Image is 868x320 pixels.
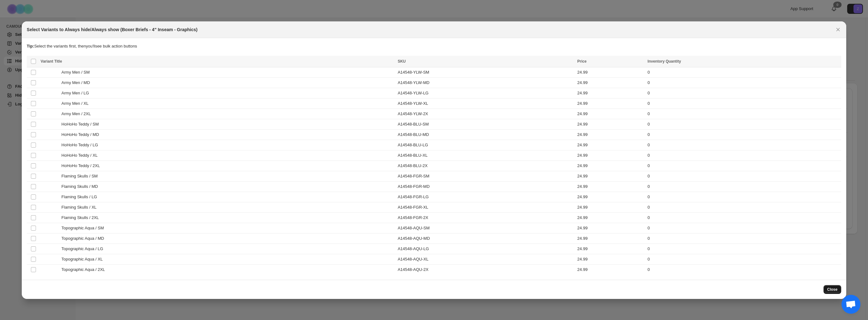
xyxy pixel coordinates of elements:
[646,264,841,275] td: 0
[62,69,93,76] span: Army Men / SM
[646,119,841,129] td: 0
[646,212,841,223] td: 0
[648,59,681,64] span: Inventory Quantity
[62,235,108,242] span: Topographic Aqua / MD
[646,192,841,202] td: 0
[646,181,841,192] td: 0
[62,256,106,262] span: Topographic Aqua / XL
[62,183,101,190] span: Flaming Skulls / MD
[396,192,575,202] td: A14548-FGR-LG
[396,202,575,212] td: A14548-FGR-XL
[396,171,575,181] td: A14548-FGR-SM
[62,90,92,96] span: Army Men / LG
[575,140,646,150] td: 24.99
[62,173,101,179] span: Flaming Skulls / SM
[575,181,646,192] td: 24.99
[646,223,841,233] td: 0
[575,160,646,171] td: 24.99
[396,109,575,119] td: A14548-YLW-2X
[396,150,575,160] td: A14548-BLU-XL
[396,67,575,77] td: A14548-YLW-SM
[396,119,575,129] td: A14548-BLU-SM
[396,77,575,88] td: A14548-YLW-MD
[575,244,646,254] td: 24.99
[646,88,841,98] td: 0
[646,171,841,181] td: 0
[646,109,841,119] td: 0
[646,202,841,212] td: 0
[62,246,107,252] span: Topographic Aqua / LG
[575,88,646,98] td: 24.99
[27,44,34,48] strong: Tip:
[62,204,100,211] span: Flaming Skulls / XL
[396,254,575,264] td: A14548-AQU-XL
[62,225,107,231] span: Topographic Aqua / SM
[396,140,575,150] td: A14548-BLU-LG
[62,152,101,159] span: HoHoHo Teddy / XL
[396,98,575,109] td: A14548-YLW-XL
[396,223,575,233] td: A14548-AQU-SM
[396,212,575,223] td: A14548-FGR-2X
[842,295,860,314] a: Open chat
[62,194,101,200] span: Flaming Skulls / LG
[27,43,841,49] p: Select the variants first, then you'll see bulk action buttons
[575,223,646,233] td: 24.99
[646,160,841,171] td: 0
[62,121,102,127] span: HoHoHo Teddy / SM
[646,129,841,140] td: 0
[396,160,575,171] td: A14548-BLU-2X
[396,233,575,244] td: A14548-AQU-MD
[575,192,646,202] td: 24.99
[62,163,103,169] span: HoHoHo Teddy / 2XL
[646,233,841,244] td: 0
[646,77,841,88] td: 0
[575,233,646,244] td: 24.99
[575,202,646,212] td: 24.99
[396,181,575,192] td: A14548-FGR-MD
[824,285,842,294] button: Close
[575,254,646,264] td: 24.99
[575,171,646,181] td: 24.99
[41,59,62,64] span: Variant Title
[398,59,406,64] span: SKU
[646,98,841,109] td: 0
[575,77,646,88] td: 24.99
[62,100,92,107] span: Army Men / XL
[575,264,646,275] td: 24.99
[62,80,93,86] span: Army Men / MD
[575,212,646,223] td: 24.99
[827,287,838,292] span: Close
[575,129,646,140] td: 24.99
[575,119,646,129] td: 24.99
[577,59,586,64] span: Price
[396,129,575,140] td: A14548-BLU-MD
[575,67,646,77] td: 24.99
[27,26,197,33] h2: Select Variants to Always hide/Always show (Boxer Briefs - 4" Inseam - Graphics)
[646,150,841,160] td: 0
[646,67,841,77] td: 0
[646,254,841,264] td: 0
[396,264,575,275] td: A14548-AQU-2X
[575,98,646,109] td: 24.99
[396,88,575,98] td: A14548-YLW-LG
[646,140,841,150] td: 0
[646,244,841,254] td: 0
[575,150,646,160] td: 24.99
[834,25,842,34] button: Close
[62,142,102,148] span: HoHoHo Teddy / LG
[62,267,108,273] span: Topographic Aqua / 2XL
[396,244,575,254] td: A14548-AQU-LG
[62,215,102,221] span: Flaming Skulls / 2XL
[575,109,646,119] td: 24.99
[62,111,94,117] span: Army Men / 2XL
[62,132,103,138] span: HoHoHo Teddy / MD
